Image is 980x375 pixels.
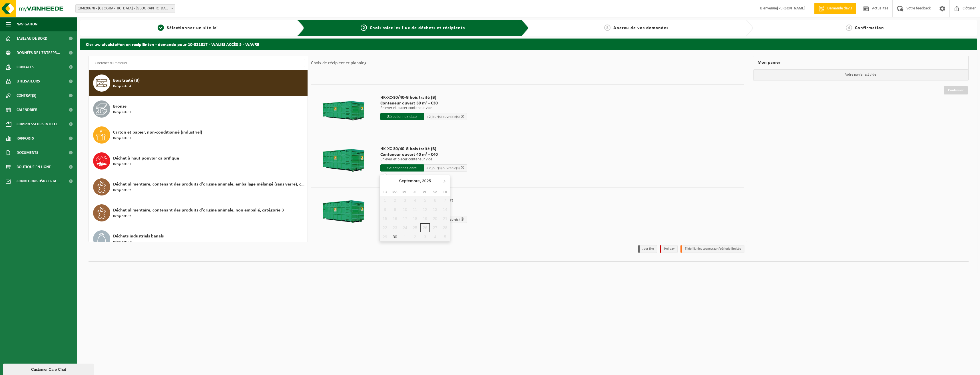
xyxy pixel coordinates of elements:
div: Choix de récipient et planning [308,56,369,70]
span: Demande devis [826,6,853,11]
span: 1 [158,25,164,31]
p: Enlever et placer conteneur vide [380,106,467,110]
div: Ma [390,189,400,195]
a: Demande devis [814,3,856,14]
span: 10-820678 - WALIBI - WAVRE [76,5,175,13]
input: Sélectionnez date [380,164,424,172]
li: Holiday [660,245,678,253]
button: Déchet alimentaire, contenant des produits d'origine animale, emballage mélangé (sans verre), cat... [89,174,308,200]
span: + 2 jour(s) ouvrable(s) [426,115,460,119]
span: Déchet à haut pouvoir calorifique [113,155,179,162]
span: Conteneur ouvert 40 m³ - C40 [380,152,467,158]
span: Utilisateurs [17,74,40,88]
span: 10-820678 - WALIBI - WAVRE [75,4,175,13]
span: Aperçu de vos demandes [613,26,668,30]
button: Déchets industriels banals Récipients: 11 [89,226,308,252]
span: Documents [17,146,38,160]
span: Récipients: 1 [113,162,131,167]
span: 3 [604,25,611,31]
div: Mon panier [753,56,969,69]
span: Bronze [113,103,126,110]
span: 2 [361,25,367,31]
div: Me [400,189,410,195]
li: Tijdelijk niet toegestaan/période limitée [680,245,744,253]
input: Chercher du matériel [92,59,305,67]
span: Récipients: 11 [113,240,133,245]
span: + 2 jour(s) ouvrable(s) [426,166,460,170]
button: Bronze Récipients: 1 [89,96,308,122]
button: Déchet alimentaire, contenant des produits d'origine animale, non emballé, catégorie 3 Récipients: 2 [89,200,308,226]
span: Bois traité (B) [113,77,140,84]
button: Bois traité (B) Récipients: 4 [89,70,308,96]
span: Récipients: 1 [113,136,131,141]
span: Tableau de bord [17,31,47,46]
div: 3 [420,232,430,241]
div: 4 [430,232,440,241]
div: 30 [390,232,400,241]
div: 2 [410,232,420,241]
span: Données de l'entrepr... [17,46,60,60]
span: Contrat(s) [17,88,36,103]
span: Déchet alimentaire, contenant des produits d'origine animale, non emballé, catégorie 3 [113,207,284,214]
div: 5 [440,232,450,241]
h2: Kies uw afvalstoffen en recipiënten - demande pour 10-821617 - WALIBI ACCÈS 5 - WAVRE [80,39,977,50]
div: Di [440,189,450,195]
div: 1 [400,232,410,241]
span: Conteneur ouvert 30 m³ - C30 [380,100,467,106]
iframe: chat widget [3,362,95,375]
i: 2025 [422,179,431,183]
span: HK-XC-30/40-G bois traité (B) [380,146,467,152]
input: Sélectionnez date [380,113,424,120]
p: Enlever et placer conteneur vide [380,158,467,162]
span: Calendrier [17,103,37,117]
div: Septembre, [397,176,433,186]
span: Récipients: 4 [113,84,131,89]
span: 4 [846,25,852,31]
div: Ve [420,189,430,195]
span: Déchets industriels banals [113,233,164,240]
span: Confirmation [855,26,884,30]
span: Déchet alimentaire, contenant des produits d'origine animale, emballage mélangé (sans verre), cat 3 [113,181,306,188]
span: Boutique en ligne [17,160,51,174]
div: Je [410,189,420,195]
button: Carton et papier, non-conditionné (industriel) Récipients: 1 [89,122,308,148]
strong: [PERSON_NAME] [777,6,806,11]
span: Compresseurs intelli... [17,117,60,131]
a: Continuer [944,86,968,94]
span: Contacts [17,60,34,74]
span: Choisissiez les flux de déchets et récipients [370,26,465,30]
span: Récipients: 2 [113,214,131,219]
span: Rapports [17,131,34,146]
span: Navigation [17,17,37,31]
span: Sélectionner un site ici [167,26,218,30]
span: Conditions d'accepta... [17,174,60,188]
div: Lu [380,189,390,195]
span: Récipients: 1 [113,110,131,115]
a: 1Sélectionner un site ici [83,25,293,31]
li: Jour fixe [638,245,657,253]
span: Carton et papier, non-conditionné (industriel) [113,129,202,136]
span: Récipients: 2 [113,188,131,193]
p: Votre panier est vide [753,69,969,80]
div: Sa [430,189,440,195]
button: Déchet à haut pouvoir calorifique Récipients: 1 [89,148,308,174]
span: HK-XC-30/40-G bois traité (B) [380,95,467,100]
